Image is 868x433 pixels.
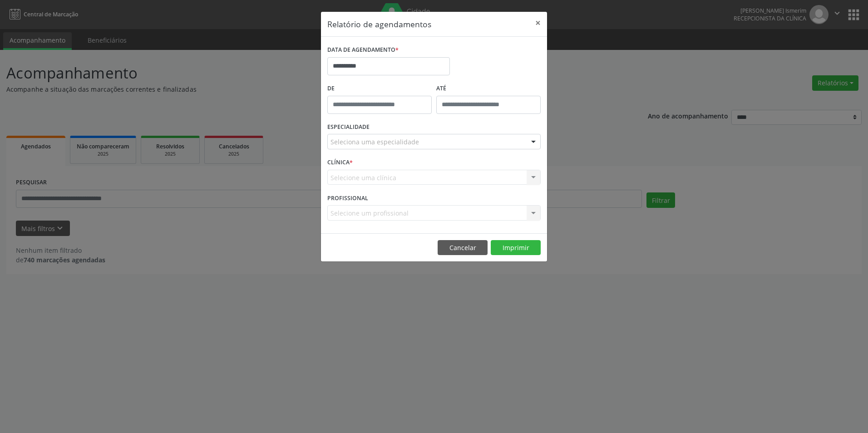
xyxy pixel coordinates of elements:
[327,43,399,57] label: DATA DE AGENDAMENTO
[327,191,368,205] label: PROFISSIONAL
[327,156,353,170] label: CLÍNICA
[529,12,547,34] button: Close
[327,18,431,30] h5: Relatório de agendamentos
[491,240,541,256] button: Imprimir
[327,82,432,96] label: De
[327,120,370,134] label: ESPECIALIDADE
[438,240,488,256] button: Cancelar
[436,82,541,96] label: ATÉ
[330,137,419,147] span: Seleciona uma especialidade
